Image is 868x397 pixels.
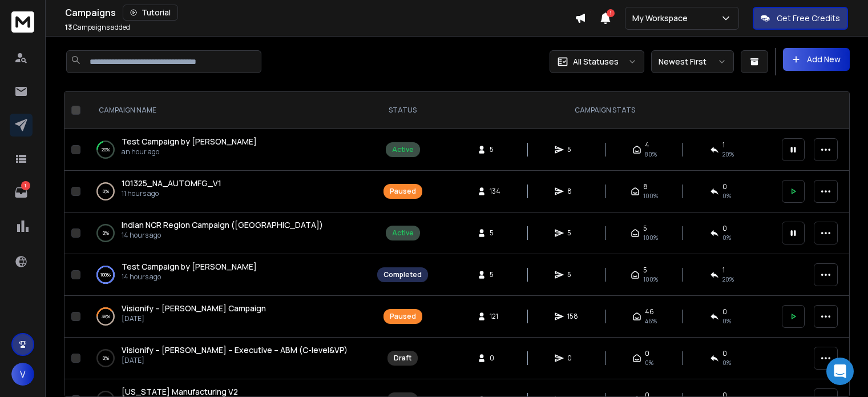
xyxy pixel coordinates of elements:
span: 8 [643,182,648,191]
div: Campaigns [65,5,575,21]
p: 38 % [102,311,110,322]
p: 100 % [100,269,111,280]
span: Visionify – [PERSON_NAME] – Executive – ABM (C-level&VP) [122,344,348,355]
button: Add New [783,48,850,71]
span: 5 [490,270,501,279]
a: 101325_NA_AUTOMFG_V1 [122,178,221,189]
a: Test Campaign by [PERSON_NAME] [122,136,257,147]
span: 5 [567,270,579,279]
span: 80 % [645,150,657,159]
span: 1 [722,266,725,275]
div: Open Intercom Messenger [826,358,854,385]
span: 0 [722,349,727,358]
p: 11 hours ago [122,189,221,198]
span: 0 [490,354,501,363]
span: 5 [490,145,501,154]
span: Indian NCR Region Campaign ([GEOGRAPHIC_DATA]) [122,219,323,230]
p: 14 hours ago [122,231,323,240]
span: 20 % [722,150,734,159]
span: 121 [490,312,501,321]
span: 0 [722,307,727,316]
span: 0 [722,224,727,233]
button: V [11,363,34,386]
p: 0 % [103,186,109,197]
span: 100 % [643,275,658,284]
td: 0%Visionify – [PERSON_NAME] – Executive – ABM (C-level&VP)[DATE] [85,338,370,379]
span: 134 [490,187,501,196]
span: 4 [645,141,649,150]
span: 0 % [722,316,731,326]
p: My Workspace [632,13,692,24]
span: 0% [645,358,653,367]
button: Newest First [651,50,734,73]
p: Get Free Credits [777,13,840,24]
a: Visionify – [PERSON_NAME] – Executive – ABM (C-level&VP) [122,344,348,356]
td: 38%Visionify – [PERSON_NAME] Campaign[DATE] [85,296,370,338]
div: Completed [383,270,422,279]
div: Paused [390,312,416,321]
a: 1 [10,181,33,204]
p: 0 % [103,227,109,239]
p: 0 % [103,352,109,364]
span: 5 [643,224,647,233]
div: Draft [394,354,411,363]
span: 0 % [722,191,731,200]
div: Active [392,145,414,154]
button: Tutorial [123,5,178,21]
span: 100 % [643,191,658,200]
p: an hour ago [122,147,257,157]
span: 0 [645,349,649,358]
span: 0 [567,354,579,363]
span: Test Campaign by [PERSON_NAME] [122,261,257,272]
p: 14 hours ago [122,272,257,282]
span: 100 % [643,233,658,242]
p: [DATE] [122,356,348,365]
span: 101325_NA_AUTOMFG_V1 [122,178,221,189]
a: Visionify – [PERSON_NAME] Campaign [122,303,266,314]
span: 20 % [722,275,734,284]
p: 20 % [102,144,110,155]
span: 5 [643,266,647,275]
p: 1 [21,181,30,190]
a: Indian NCR Region Campaign ([GEOGRAPHIC_DATA]) [122,219,323,231]
span: 0 % [722,233,731,242]
td: 100%Test Campaign by [PERSON_NAME]14 hours ago [85,254,370,296]
span: 5 [567,228,579,238]
span: 5 [567,145,579,154]
td: 0%Indian NCR Region Campaign ([GEOGRAPHIC_DATA])14 hours ago [85,212,370,254]
td: 20%Test Campaign by [PERSON_NAME]an hour ago [85,129,370,171]
span: 13 [65,22,72,32]
td: 0%101325_NA_AUTOMFG_V111 hours ago [85,171,370,212]
p: All Statuses [573,56,619,67]
span: Visionify – [PERSON_NAME] Campaign [122,303,266,314]
span: 0 [722,182,727,191]
span: 158 [567,312,579,321]
div: Active [392,228,414,238]
div: Paused [390,187,416,196]
th: CAMPAIGN NAME [85,92,370,129]
a: Test Campaign by [PERSON_NAME] [122,261,257,272]
span: 46 [645,307,654,316]
span: 1 [722,141,725,150]
th: STATUS [370,92,435,129]
span: 5 [490,228,501,238]
span: 1 [607,9,615,17]
p: [DATE] [122,314,266,323]
button: Get Free Credits [753,7,848,30]
span: 46 % [645,316,657,326]
p: Campaigns added [65,23,130,32]
th: CAMPAIGN STATS [435,92,775,129]
span: [US_STATE] Manufacturing V2 [122,386,238,397]
span: 8 [567,187,579,196]
span: 0% [722,358,731,367]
